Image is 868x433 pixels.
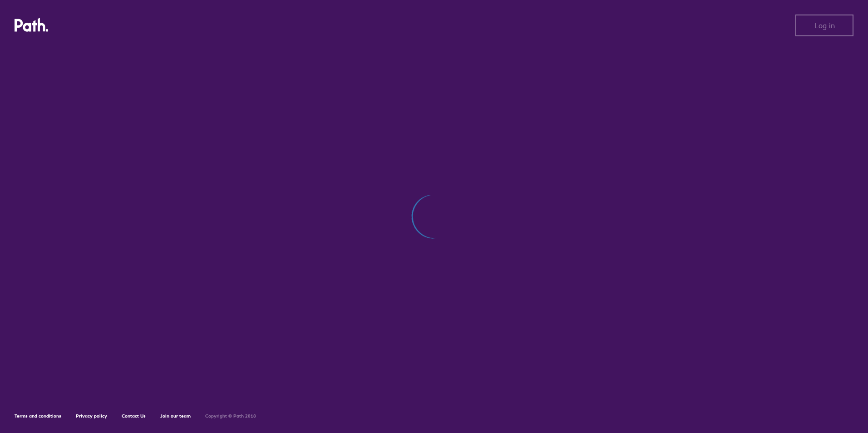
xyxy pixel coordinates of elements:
button: Log in [795,15,853,36]
a: Join our team [160,413,191,419]
a: Terms and conditions [15,413,61,419]
a: Privacy policy [76,413,107,419]
h6: Copyright © Path 2018 [205,413,256,419]
a: Contact Us [122,413,146,419]
span: Log in [814,21,835,30]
